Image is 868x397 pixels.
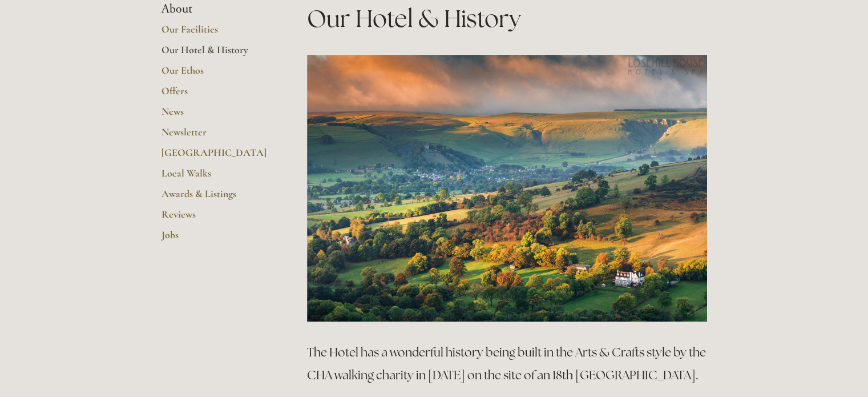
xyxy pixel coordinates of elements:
[162,126,271,146] a: Newsletter
[162,23,271,43] a: Our Facilities
[162,85,271,105] a: Offers
[162,2,271,17] li: About
[307,341,707,387] h3: The Hotel has a wonderful history being built in the Arts & Crafts style by the CHA walking chari...
[307,2,707,35] h1: Our Hotel & History
[162,208,271,228] a: Reviews
[162,64,271,85] a: Our Ethos
[162,146,271,167] a: [GEOGRAPHIC_DATA]
[162,43,271,64] a: Our Hotel & History
[162,167,271,187] a: Local Walks
[162,228,271,249] a: Jobs
[162,187,271,208] a: Awards & Listings
[162,105,271,126] a: News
